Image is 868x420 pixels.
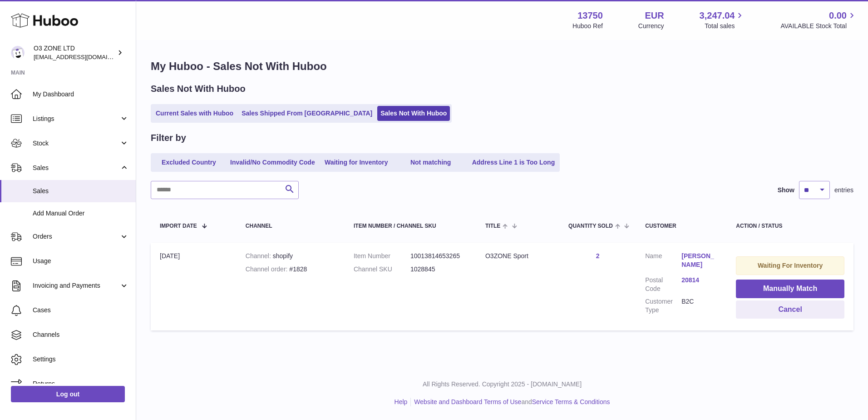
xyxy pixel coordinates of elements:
div: O3ZONE Sport [485,252,550,260]
div: Huboo Ref [572,22,603,30]
td: [DATE] [151,243,237,330]
a: 0.00 AVAILABLE Stock Total [780,10,857,30]
a: [PERSON_NAME] [681,252,718,269]
dt: Customer Type [645,297,681,315]
a: 2 [596,252,600,260]
a: Excluded Country [153,155,225,170]
strong: Channel [246,252,273,260]
strong: EUR [645,10,664,22]
li: and [411,398,610,406]
a: Address Line 1 is Too Long [469,155,558,170]
label: Show [778,186,794,195]
a: Invalid/No Commodity Code [227,155,318,170]
span: 0.00 [829,10,847,22]
a: Current Sales with Huboo [153,106,237,121]
dd: 10013814653265 [410,252,467,260]
span: AVAILABLE Stock Total [780,22,857,30]
dt: Name [645,252,681,271]
div: Customer [645,223,718,229]
span: Sales [33,187,129,195]
div: Channel [246,223,335,229]
a: 3,247.04 Total sales [700,10,745,30]
a: Sales Shipped From [GEOGRAPHIC_DATA] [238,106,375,121]
strong: Waiting For Inventory [758,262,823,269]
span: Sales [33,164,119,172]
span: Cases [33,306,129,315]
span: Returns [33,380,129,388]
button: Cancel [736,300,844,319]
h2: Filter by [151,132,186,144]
span: Quantity Sold [568,223,613,229]
h2: Sales Not With Huboo [151,83,246,95]
a: Not matching [395,155,467,170]
span: Orders [33,232,119,241]
span: Import date [160,223,197,229]
h1: My Huboo - Sales Not With Huboo [151,59,853,74]
div: Item Number / Channel SKU [354,223,467,229]
a: Help [395,398,408,405]
a: Log out [11,386,125,402]
div: #1828 [246,265,335,274]
span: 3,247.04 [700,10,735,22]
a: Website and Dashboard Terms of Use [414,398,521,405]
span: Channels [33,330,129,339]
div: O3 ZONE LTD [34,44,115,61]
dt: Postal Code [645,276,681,293]
span: [EMAIL_ADDRESS][DOMAIN_NAME] [34,53,133,60]
span: Invoicing and Payments [33,281,119,290]
a: Service Terms & Conditions [532,398,610,405]
strong: 13750 [577,10,603,22]
span: Settings [33,355,129,364]
span: Listings [33,115,119,123]
span: Add Manual Order [33,209,129,218]
span: My Dashboard [33,90,129,99]
dd: 1028845 [410,265,467,274]
div: Currency [638,22,664,30]
span: entries [834,186,853,195]
a: 20814 [681,276,718,285]
span: Total sales [705,22,745,30]
img: hello@o3zoneltd.co.uk [11,46,25,60]
div: shopify [246,252,335,260]
strong: Channel order [246,265,290,273]
a: Sales Not With Huboo [377,106,450,121]
dt: Item Number [354,252,410,260]
button: Manually Match [736,280,844,298]
span: Title [485,223,500,229]
dd: B2C [681,297,718,315]
span: Stock [33,139,119,148]
dt: Channel SKU [354,265,410,274]
p: All Rights Reserved. Copyright 2025 - [DOMAIN_NAME] [143,380,861,389]
span: Usage [33,257,129,265]
a: Waiting for Inventory [320,155,393,170]
div: Action / Status [736,223,844,229]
